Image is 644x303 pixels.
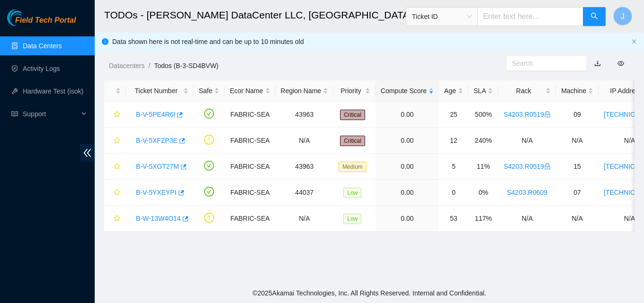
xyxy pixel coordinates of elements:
[23,104,79,123] span: Support
[109,159,121,174] button: star
[136,163,179,170] a: B-V-5XGT27M
[376,180,439,206] td: 0.00
[617,60,624,67] span: eye
[276,180,334,206] td: 44037
[109,185,121,200] button: star
[507,189,547,196] a: S4203.R0609
[204,213,214,223] span: exclamation-circle
[412,9,472,24] span: Ticket ID
[136,189,177,196] a: B-V-5YXEYPI
[204,135,214,145] span: exclamation-circle
[590,12,598,21] span: search
[343,214,361,224] span: Low
[583,7,606,26] button: search
[224,154,275,180] td: FABRIC-SEA
[544,111,551,118] span: lock
[439,154,468,180] td: 5
[114,137,120,145] span: star
[109,133,121,148] button: star
[631,39,637,45] button: close
[7,17,76,29] a: Akamai TechnologiesField Tech Portal
[224,180,275,206] td: FABRIC-SEA
[11,111,18,117] span: read
[556,102,599,128] td: 09
[503,163,551,170] a: S4203.R0519lock
[109,107,121,122] button: star
[468,206,498,232] td: 117%
[224,102,275,128] td: FABRIC-SEA
[80,144,95,162] span: double-left
[503,111,551,118] a: S4203.R0519lock
[136,215,181,222] a: B-W-13W4O14
[468,128,498,154] td: 240%
[136,111,175,118] a: B-V-5PE4R6I
[204,161,214,171] span: check-circle
[512,58,573,69] input: Search
[556,154,599,180] td: 15
[276,206,334,232] td: N/A
[477,7,583,26] input: Enter text here...
[376,128,439,154] td: 0.00
[109,211,121,226] button: star
[343,188,361,198] span: Low
[587,56,608,71] button: download
[594,60,601,67] a: download
[276,128,334,154] td: N/A
[339,162,367,172] span: Medium
[204,187,214,197] span: check-circle
[114,163,120,171] span: star
[498,128,556,154] td: N/A
[556,128,599,154] td: N/A
[340,110,365,120] span: Critical
[439,128,468,154] td: 12
[114,111,120,119] span: star
[23,87,83,95] a: Hardware Test (isok)
[204,109,214,119] span: check-circle
[15,16,76,25] span: Field Tech Portal
[376,206,439,232] td: 0.00
[276,154,334,180] td: 43963
[224,128,275,154] td: FABRIC-SEA
[556,206,599,232] td: N/A
[23,65,60,72] a: Activity Logs
[439,102,468,128] td: 25
[468,180,498,206] td: 0%
[498,206,556,232] td: N/A
[23,42,62,50] a: Data Centers
[154,62,218,69] a: Todos (B-3-SD4BVW)
[439,206,468,232] td: 53
[556,180,599,206] td: 07
[613,7,632,26] button: J
[148,62,150,69] span: /
[224,206,275,232] td: FABRIC-SEA
[376,154,439,180] td: 0.00
[114,215,120,223] span: star
[621,10,625,22] span: J
[114,189,120,197] span: star
[468,154,498,180] td: 11%
[468,102,498,128] td: 500%
[376,102,439,128] td: 0.00
[439,180,468,206] td: 0
[7,9,48,26] img: Akamai Technologies
[136,137,178,144] a: B-V-5XFZP3E
[544,163,551,170] span: lock
[95,283,644,303] footer: © 2025 Akamai Technologies, Inc. All Rights Reserved. Internal and Confidential.
[109,62,144,69] a: Datacenters
[276,102,334,128] td: 43963
[631,39,637,44] span: close
[340,136,365,146] span: Critical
